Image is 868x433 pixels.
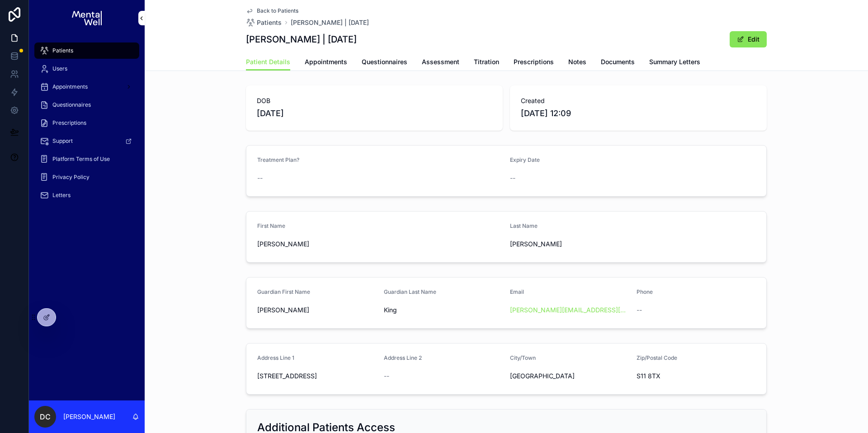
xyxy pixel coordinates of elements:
a: Support [34,133,139,149]
span: Patients [52,47,73,54]
span: S11 8TX [637,372,756,381]
span: Summary Letters [649,57,700,66]
span: Letters [52,192,71,199]
a: Summary Letters [649,54,700,72]
span: [GEOGRAPHIC_DATA] [510,372,629,381]
span: Platform Terms of Use [52,155,110,163]
span: [PERSON_NAME] [257,240,503,249]
a: Appointments [34,79,139,95]
a: Questionnaires [34,97,139,113]
span: Titration [474,57,499,66]
span: Patient Details [246,57,290,66]
a: Letters [34,187,139,203]
a: [PERSON_NAME] | [DATE] [291,18,369,27]
span: Support [52,137,73,145]
span: Privacy Policy [52,174,90,181]
span: [DATE] [257,107,492,120]
span: Documents [601,57,635,66]
a: Questionnaires [362,54,407,72]
span: Last Name [510,222,538,229]
div: scrollable content [29,36,145,215]
span: Address Line 1 [257,354,294,361]
span: Appointments [305,57,347,66]
span: City/Town [510,354,536,361]
span: Patients [257,18,282,27]
a: Notes [568,54,586,72]
a: Patients [246,18,282,27]
span: Prescriptions [514,57,554,66]
a: Prescriptions [34,115,139,131]
span: Notes [568,57,586,66]
span: Questionnaires [362,57,407,66]
img: App logo [72,11,101,25]
span: Back to Patients [257,7,298,14]
h1: [PERSON_NAME] | [DATE] [246,33,357,46]
span: Created [521,96,756,105]
a: Titration [474,54,499,72]
span: -- [257,174,263,183]
span: Email [510,288,524,295]
span: [PERSON_NAME] [510,240,629,249]
span: Expiry Date [510,156,540,163]
span: Prescriptions [52,119,86,127]
span: DC [40,411,51,422]
a: [PERSON_NAME][EMAIL_ADDRESS][PERSON_NAME][DOMAIN_NAME] [510,306,629,315]
p: [PERSON_NAME] [63,412,115,421]
span: -- [510,174,515,183]
span: Assessment [422,57,459,66]
a: Users [34,61,139,77]
span: Guardian Last Name [384,288,436,295]
a: Patients [34,42,139,59]
span: Guardian First Name [257,288,310,295]
span: Address Line 2 [384,354,422,361]
a: Prescriptions [514,54,554,72]
span: -- [384,372,389,381]
a: Appointments [305,54,347,72]
span: Appointments [52,83,88,90]
span: Users [52,65,67,72]
a: Platform Terms of Use [34,151,139,167]
span: Zip/Postal Code [637,354,677,361]
span: [DATE] 12:09 [521,107,756,120]
span: [PERSON_NAME] [257,306,377,315]
a: Assessment [422,54,459,72]
a: Documents [601,54,635,72]
span: -- [637,306,642,315]
a: Privacy Policy [34,169,139,185]
span: Phone [637,288,653,295]
button: Edit [730,31,767,47]
span: Treatment Plan? [257,156,299,163]
a: Patient Details [246,54,290,71]
a: Back to Patients [246,7,298,14]
span: [STREET_ADDRESS] [257,372,377,381]
span: DOB [257,96,492,105]
span: King [384,306,503,315]
span: Questionnaires [52,101,91,108]
span: First Name [257,222,285,229]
